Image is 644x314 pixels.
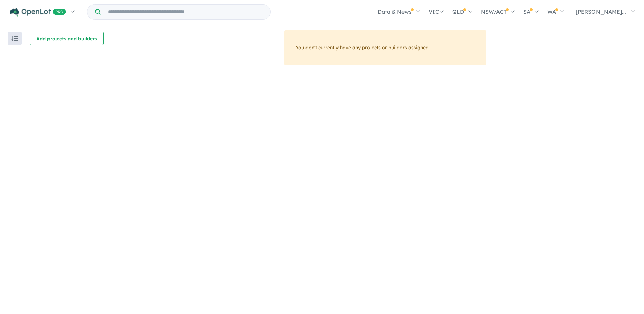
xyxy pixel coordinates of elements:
[284,30,486,65] div: You don't currently have any projects or builders assigned.
[102,5,269,19] input: Try estate name, suburb, builder or developer
[10,8,66,17] img: Openlot PRO Logo White
[30,32,104,45] button: Add projects and builders
[576,8,626,15] span: [PERSON_NAME]...
[11,36,18,41] img: sort.svg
